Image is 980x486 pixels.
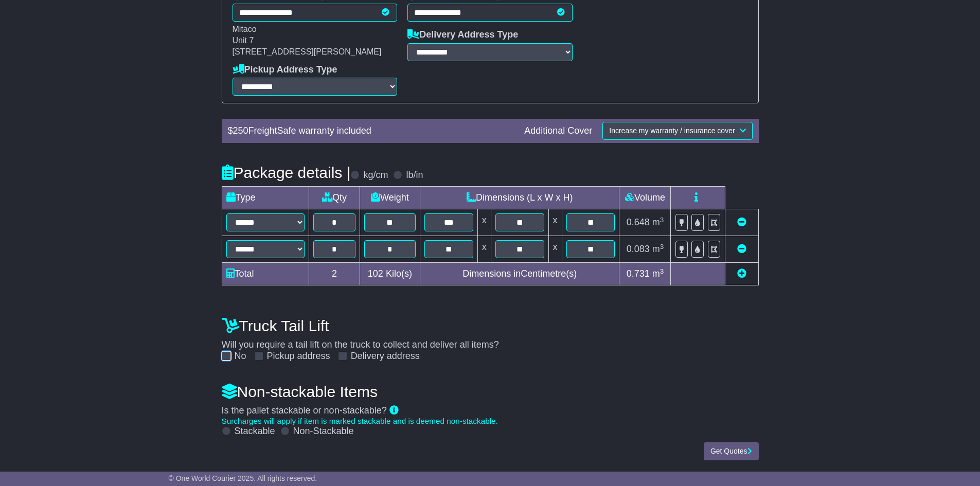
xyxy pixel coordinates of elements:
label: Delivery address [351,351,420,362]
span: m [652,244,664,254]
sup: 3 [660,243,664,250]
td: Kilo(s) [360,263,420,285]
label: Pickup Address Type [233,64,337,76]
td: Dimensions in Centimetre(s) [420,263,619,285]
label: No [235,351,246,362]
span: Increase my warranty / insurance cover [609,127,735,135]
label: Stackable [235,426,275,437]
td: x [548,236,562,263]
button: Get Quotes [704,442,759,460]
sup: 3 [660,267,664,275]
div: Surcharges will apply if item is marked stackable and is deemed non-stackable. [222,417,759,426]
span: m [652,268,664,279]
span: 0.648 [627,217,650,227]
div: $ FreightSafe warranty included [223,125,520,137]
td: Total [222,263,309,285]
span: Unit 7 [233,36,254,45]
span: 0.731 [627,268,650,279]
td: Dimensions (L x W x H) [420,187,619,209]
sup: 3 [660,216,664,224]
h4: Package details | [222,164,351,181]
td: 2 [309,263,360,285]
label: Non-Stackable [293,426,354,437]
a: Remove this item [737,244,746,254]
td: Volume [619,187,671,209]
label: Delivery Address Type [407,29,518,41]
td: Qty [309,187,360,209]
h4: Truck Tail Lift [222,317,759,334]
span: Mitaco [233,25,257,33]
td: Type [222,187,309,209]
label: lb/in [406,170,423,181]
div: Will you require a tail lift on the truck to collect and deliver all items? [217,312,764,362]
span: 250 [233,125,248,136]
span: [STREET_ADDRESS][PERSON_NAME] [233,47,382,56]
span: Is the pallet stackable or non-stackable? [222,405,387,416]
span: 0.083 [627,244,650,254]
h4: Non-stackable Items [222,383,759,400]
button: Increase my warranty / insurance cover [602,122,752,140]
td: Weight [360,187,420,209]
a: Remove this item [737,217,746,227]
div: Additional Cover [519,125,597,137]
a: Add new item [737,268,746,279]
td: x [477,236,491,263]
label: kg/cm [363,170,388,181]
label: Pickup address [267,351,330,362]
td: x [477,209,491,236]
span: 102 [368,268,383,279]
span: m [652,217,664,227]
span: © One World Courier 2025. All rights reserved. [169,474,317,482]
td: x [548,209,562,236]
